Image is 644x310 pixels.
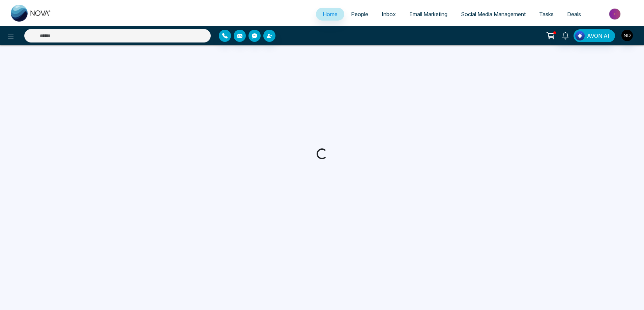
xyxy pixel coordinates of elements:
span: AVON AI [587,32,609,40]
span: Deals [567,11,581,18]
img: User Avatar [621,30,633,41]
a: Tasks [532,8,560,21]
span: Home [323,11,338,18]
img: Market-place.gif [591,6,640,22]
span: Social Media Management [461,11,526,18]
a: Inbox [375,8,403,21]
img: Lead Flow [575,31,585,40]
a: Deals [560,8,588,21]
span: Email Marketing [409,11,447,18]
img: Nova CRM Logo [11,5,51,22]
a: Email Marketing [403,8,454,21]
a: People [344,8,375,21]
span: People [351,11,368,18]
span: Tasks [539,11,554,18]
span: Inbox [382,11,396,18]
a: Home [316,8,344,21]
button: AVON AI [574,29,615,42]
a: Social Media Management [454,8,532,21]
